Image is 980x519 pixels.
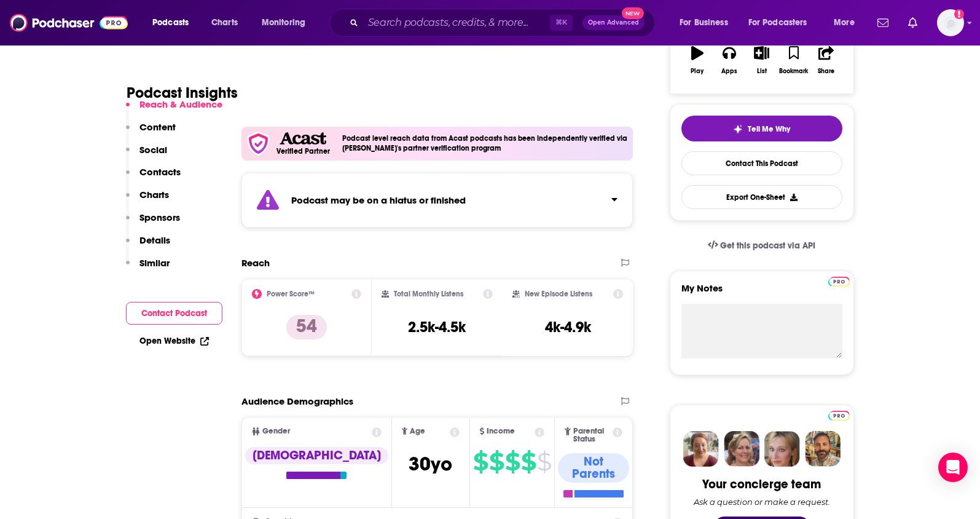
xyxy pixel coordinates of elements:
h1: Podcast Insights [127,84,238,102]
div: Play [691,68,704,75]
h3: 4k-4.9k [545,318,591,336]
button: List [745,38,777,82]
label: My Notes [681,282,842,304]
span: Age [410,427,425,435]
a: Pro website [828,409,850,421]
button: tell me why sparkleTell Me Why [681,116,842,141]
h2: New Episode Listens [525,290,592,298]
button: open menu [740,13,825,33]
div: Not Parents [558,453,629,483]
span: Charts [211,14,238,31]
button: Show profile menu [937,9,964,36]
p: Reach & Audience [139,98,222,110]
img: verfied icon [246,132,270,156]
span: Tell Me Why [748,124,790,134]
p: Content [139,121,176,133]
button: open menu [671,13,743,33]
h5: Verified Partner [276,148,330,155]
img: Jules Profile [764,431,800,467]
img: Jon Profile [805,431,841,467]
div: Apps [721,68,737,75]
a: Pro website [828,275,850,287]
button: open menu [253,13,321,33]
img: Podchaser - Follow, Share and Rate Podcasts [10,11,128,34]
div: [DEMOGRAPHIC_DATA] [245,447,388,464]
button: Reach & Audience [126,98,222,121]
section: Click to expand status details [241,173,633,228]
span: $ [537,452,551,472]
img: Sydney Profile [683,431,719,467]
button: Apps [713,38,745,82]
span: Logged in as kochristina [937,9,964,36]
img: User Profile [937,9,964,36]
h4: Podcast level reach data from Acast podcasts has been independently verified via [PERSON_NAME]'s ... [342,134,629,153]
span: Get this podcast via API [720,240,815,251]
span: ⌘ K [550,15,573,31]
p: 54 [286,315,327,339]
button: Similar [126,257,170,280]
a: Show notifications dropdown [903,12,922,33]
span: Open Advanced [588,20,639,26]
button: open menu [144,13,205,33]
h2: Total Monthly Listens [394,290,463,298]
p: Sponsors [139,212,180,223]
input: Search podcasts, credits, & more... [363,13,550,33]
div: Open Intercom Messenger [938,453,968,482]
p: Contacts [139,166,181,178]
button: Content [126,121,176,144]
button: Export One-Sheet [681,185,842,209]
img: Acast [280,132,326,145]
h2: Reach [241,257,270,269]
img: Barbara Profile [724,431,759,467]
img: Podchaser Pro [828,277,850,287]
span: $ [505,452,520,472]
span: Gender [262,427,290,435]
h2: Audience Demographics [241,395,353,407]
span: Income [487,427,515,435]
button: Open AdvancedNew [582,15,645,30]
button: Social [126,144,167,167]
button: Charts [126,189,169,212]
button: Sponsors [126,212,180,234]
button: Details [126,234,170,257]
strong: Podcast may be on a hiatus or finished [291,194,466,206]
span: $ [521,452,536,472]
span: For Business [680,14,728,31]
img: Podchaser Pro [828,411,850,421]
a: Contact This Podcast [681,151,842,175]
span: $ [473,452,488,472]
span: 30 yo [409,452,452,476]
button: Share [810,38,842,82]
img: tell me why sparkle [733,124,743,134]
button: Play [681,38,713,82]
button: Bookmark [778,38,810,82]
p: Similar [139,257,170,269]
button: open menu [825,13,870,33]
div: Search podcasts, credits, & more... [341,9,667,37]
h2: Power Score™ [267,290,315,298]
a: Open Website [139,336,209,346]
a: Charts [203,13,245,33]
a: Get this podcast via API [698,231,826,261]
a: Show notifications dropdown [872,12,893,33]
div: Your concierge team [702,477,821,492]
span: Monitoring [262,14,305,31]
span: $ [489,452,504,472]
div: Bookmark [779,68,808,75]
p: Social [139,144,167,156]
span: For Podcasters [748,14,807,31]
p: Details [139,234,170,246]
div: Share [818,68,834,75]
button: Contact Podcast [126,302,222,325]
span: Parental Status [573,427,611,443]
p: Charts [139,189,169,200]
span: New [622,7,644,19]
span: Podcasts [152,14,189,31]
div: Ask a question or make a request. [694,497,830,507]
div: List [757,68,767,75]
button: Contacts [126,166,181,189]
h3: 2.5k-4.5k [408,318,466,336]
span: More [834,14,855,31]
svg: Add a profile image [954,9,964,19]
